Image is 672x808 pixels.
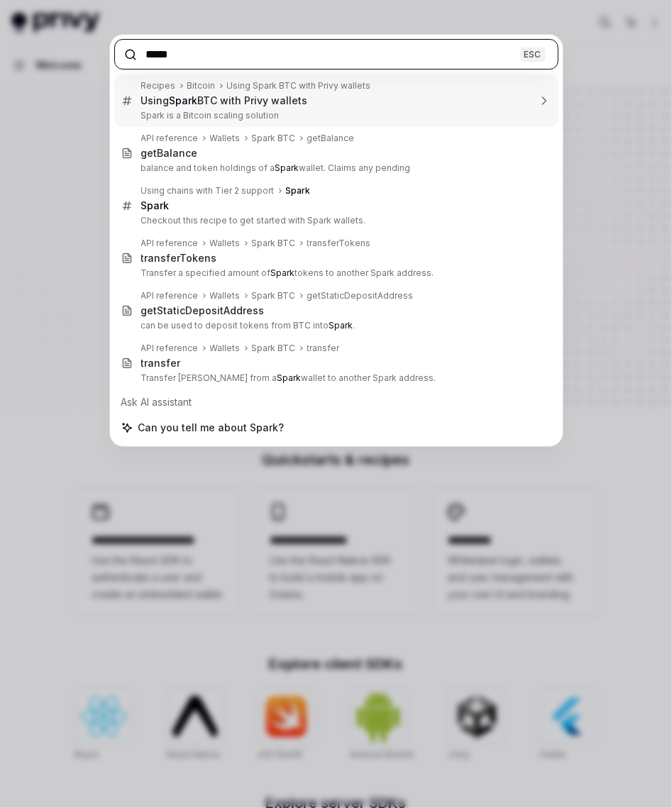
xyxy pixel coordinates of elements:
div: getBalance [141,147,198,160]
div: getStaticDepositAddress [141,304,265,317]
div: Using Spark BTC with Privy wallets [227,80,371,92]
p: Spark is a Bitcoin scaling solution [141,110,529,121]
div: getStaticDepositAddress [307,290,414,301]
b: Spark [275,162,299,173]
b: Spark [271,267,295,278]
div: transferTokens [141,252,217,265]
div: Using chains with Tier 2 support [141,185,275,197]
div: Bitcoin [187,80,216,92]
b: Spark [170,94,198,106]
div: API reference [141,238,199,249]
div: Wallets [210,290,241,301]
b: Spark [277,372,302,383]
div: transfer [141,357,181,370]
div: Recipes [141,80,176,92]
div: Wallets [210,343,241,354]
div: Spark BTC [252,343,296,354]
div: transferTokens [307,238,371,249]
p: Checkout this recipe to get started with Spark wallets. [141,215,529,226]
div: Spark BTC [252,290,296,301]
p: Transfer [PERSON_NAME] from a wallet to another Spark address. [141,372,529,384]
b: Spark [286,185,311,196]
div: API reference [141,290,199,301]
p: balance and token holdings of a wallet. Claims any pending [141,162,529,174]
div: transfer [307,343,340,354]
p: Transfer a specified amount of tokens to another Spark address. [141,267,529,279]
div: Using BTC with Privy wallets [141,94,308,107]
div: Ask AI assistant [114,389,558,415]
b: Spark [141,199,170,211]
div: API reference [141,133,199,144]
div: API reference [141,343,199,354]
div: Spark BTC [252,133,296,144]
div: ESC [520,47,546,62]
div: Wallets [210,133,241,144]
p: can be used to deposit tokens from BTC into . [141,320,529,331]
b: Spark [329,320,353,331]
div: Spark BTC [252,238,296,249]
div: getBalance [307,133,355,144]
div: Wallets [210,238,241,249]
span: Can you tell me about Spark? [138,421,285,435]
